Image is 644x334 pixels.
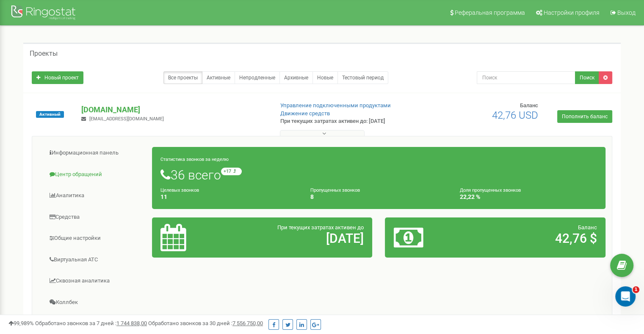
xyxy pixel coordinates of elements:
span: 99,989% [8,320,34,326]
a: Новые [312,71,338,84]
u: 7 556 750,00 [232,320,263,326]
span: Баланс [520,102,538,109]
span: Настройки профиля [544,9,600,16]
span: При текущих затратах активен до [277,224,364,231]
a: Информационная панель [39,143,152,163]
p: При текущих затратах активен до: [DATE] [280,117,416,125]
input: Поиск [477,71,575,84]
a: Средства [39,207,152,228]
span: Активный [36,111,64,118]
small: Целевых звонков [160,187,199,193]
span: Обработано звонков за 7 дней : [35,320,147,326]
h2: [DATE] [232,231,364,245]
span: Обработано звонков за 30 дней : [148,320,263,326]
small: Статистика звонков за неделю [160,157,229,162]
a: Новый проект [32,71,83,84]
a: Центр обращений [39,164,152,185]
a: Виртуальная АТС [39,250,152,270]
a: Сквозная аналитика [39,271,152,291]
span: Реферальная программа [455,9,525,16]
span: Баланс [578,224,597,231]
small: Доля пропущенных звонков [460,187,521,193]
button: Поиск [575,71,599,84]
h1: 36 всего [160,168,597,182]
a: Коллбек [39,292,152,313]
p: [DOMAIN_NAME] [81,104,266,115]
span: Выход [617,9,636,16]
h4: 22,22 % [460,194,597,200]
small: Пропущенных звонков [310,187,360,193]
h2: 42,76 $ [466,231,597,245]
u: 1 744 838,00 [116,320,147,326]
a: Архивные [279,71,313,84]
span: 42,76 USD [492,109,538,121]
a: Общие настройки [39,228,152,249]
h4: 8 [310,194,448,200]
h5: Проекты [30,50,58,57]
a: Тестовый период [337,71,388,84]
a: Управление подключенными продуктами [280,102,391,109]
a: Пополнить баланс [557,110,612,123]
span: [EMAIL_ADDRESS][DOMAIN_NAME] [89,116,164,122]
a: Все проекты [163,71,202,84]
h4: 11 [160,194,298,200]
a: Активные [202,71,235,84]
small: +17 [221,168,242,175]
a: Аналитика [39,185,152,206]
a: Движение средств [280,110,330,117]
iframe: Intercom live chat [615,286,636,307]
a: Непродленные [235,71,280,84]
span: 1 [633,286,639,293]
